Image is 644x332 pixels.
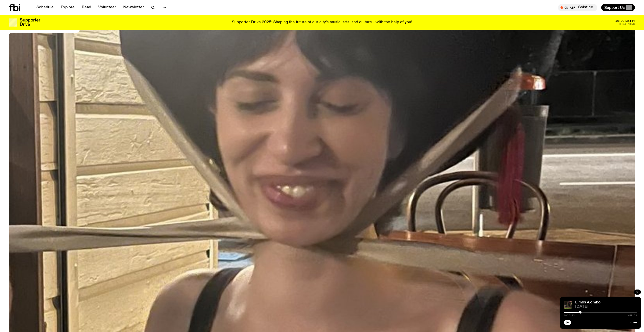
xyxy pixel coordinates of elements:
[604,5,625,10] span: Support Us
[20,18,40,27] h3: Supporter Drive
[575,300,600,304] a: Limbs Akimbo
[575,305,637,309] span: [DATE]
[120,4,147,11] a: Newsletter
[33,4,57,11] a: Schedule
[95,4,119,11] a: Volunteer
[626,314,637,317] span: 1:59:59
[564,301,572,309] img: Jackson sits at an outdoor table, legs crossed and gazing at a black and brown dog also sitting a...
[564,314,575,317] span: 0:26:43
[615,19,635,22] span: 10:02:38:44
[601,4,635,11] button: Support Us
[232,20,412,25] p: Supporter Drive 2025: Shaping the future of our city’s music, arts, and culture - with the help o...
[58,4,78,11] a: Explore
[79,4,94,11] a: Read
[619,23,635,26] span: Remaining
[558,4,597,11] button: On AirSolstice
